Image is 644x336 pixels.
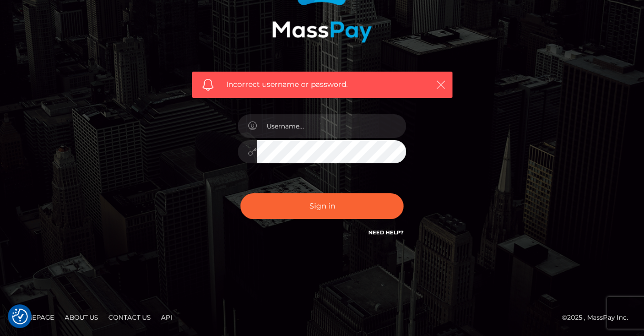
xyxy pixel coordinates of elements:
input: Username... [257,114,406,138]
a: About Us [61,309,102,325]
a: Contact Us [104,309,155,325]
button: Sign in [240,193,404,219]
img: Revisit consent button [12,309,28,324]
a: Homepage [12,309,58,325]
a: Need Help? [368,229,404,236]
a: API [157,309,177,325]
div: © 2025 , MassPay Inc. [562,312,636,323]
button: Consent Preferences [12,309,28,324]
span: Incorrect username or password. [226,79,418,90]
